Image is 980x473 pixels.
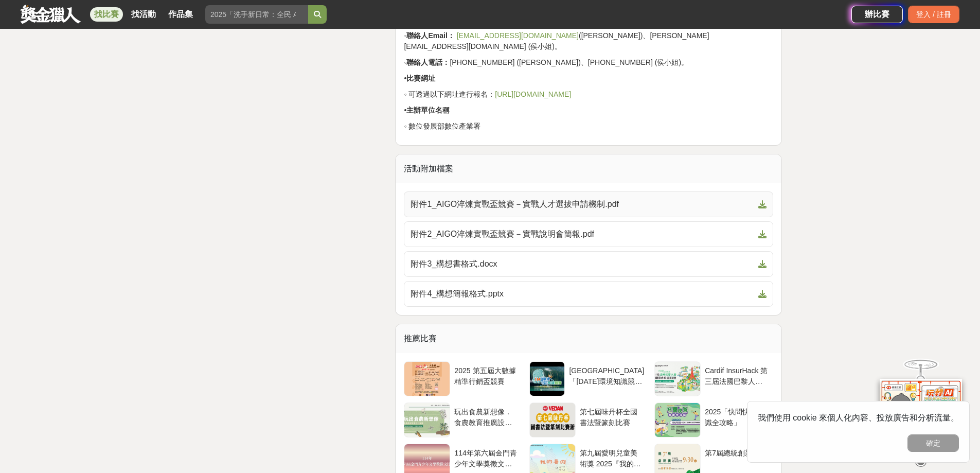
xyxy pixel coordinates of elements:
span: 附件3_構想書格式.docx [411,258,754,270]
p: ◦ 可透過以下網址進行報名： [404,89,773,100]
div: 第九屆愛明兒童美術獎 2025『我的暑假』兒童繪畫比賽 [580,448,644,467]
span: 附件1_AIGO淬煉實戰盃競賽－實戰人才選拔申請機制.pdf [411,198,754,211]
div: Cardif InsurHack 第三屆法國巴黎人壽校園黑客松商業競賽 [705,365,769,385]
a: 2025 第五屆大數據精準行銷盃競賽 [404,361,523,396]
a: 辦比賽 [851,6,903,23]
a: [GEOGRAPHIC_DATA]「[DATE]環境知識競賽」 [529,361,648,396]
p: ◦ 數位發展部數位產業署 [404,121,773,132]
div: 第七屆味丹杯全國書法暨篆刻比賽 [580,407,644,426]
p: • [404,73,773,84]
a: 玩出食農新想像．食農教育推廣設計競賽 [404,402,523,437]
a: [URL][DOMAIN_NAME] [495,90,571,98]
span: 我們使用 cookie 來個人化內容、投放廣告和分析流量。 [758,413,959,422]
a: [EMAIL_ADDRESS][DOMAIN_NAME] [457,31,579,40]
a: Cardif InsurHack 第三屆法國巴黎人壽校園黑客松商業競賽 [654,361,773,396]
a: 附件1_AIGO淬煉實戰盃競賽－實戰人才選拔申請機制.pdf [404,191,773,217]
div: 登入 / 註冊 [908,6,959,23]
span: 附件4_構想簡報格式.pptx [411,288,754,300]
strong: 聯絡人電話： [406,58,450,66]
a: 作品集 [164,7,197,22]
a: 找活動 [127,7,160,22]
button: 確定 [907,434,959,452]
strong: 聯絡人Email： [406,31,454,40]
div: 第7屆總統創新獎 [705,448,769,467]
a: 附件2_AIGO淬煉實戰盃競賽－實戰說明會簡報.pdf [404,221,773,247]
img: d2146d9a-e6f6-4337-9592-8cefde37ba6b.png [880,379,962,447]
div: 2025「快問快答 稅識全攻略」 [705,407,769,426]
a: 找比賽 [90,7,123,22]
div: 2025 第五屆大數據精準行銷盃競賽 [454,365,519,385]
a: 附件3_構想書格式.docx [404,251,773,277]
a: 附件4_構想簡報格式.pptx [404,281,773,307]
div: 玩出食農新想像．食農教育推廣設計競賽 [454,407,519,426]
input: 2025「洗手新日常：全民 ALL IN」洗手歌全台徵選 [205,5,308,24]
div: [GEOGRAPHIC_DATA]「[DATE]環境知識競賽」 [569,365,644,385]
strong: 比賽網址 [406,74,435,82]
div: 活動附加檔案 [396,154,781,183]
strong: 主辦單位名稱 [406,106,450,114]
span: 附件2_AIGO淬煉實戰盃競賽－實戰說明會簡報.pdf [411,228,754,240]
div: 推薦比賽 [396,324,781,353]
div: 114年第六屆金門青少年文學獎徵文比賽 [454,448,519,467]
p: ◦ ([PERSON_NAME])、[PERSON_NAME][EMAIL_ADDRESS][DOMAIN_NAME] (侯小姐)。 [404,30,773,52]
p: ◦ [PHONE_NUMBER] ([PERSON_NAME])、[PHONE_NUMBER] (侯小姐)。 [404,57,773,68]
p: • [404,105,773,116]
a: 2025「快問快答 稅識全攻略」 [654,402,773,437]
a: 第七屆味丹杯全國書法暨篆刻比賽 [529,402,648,437]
